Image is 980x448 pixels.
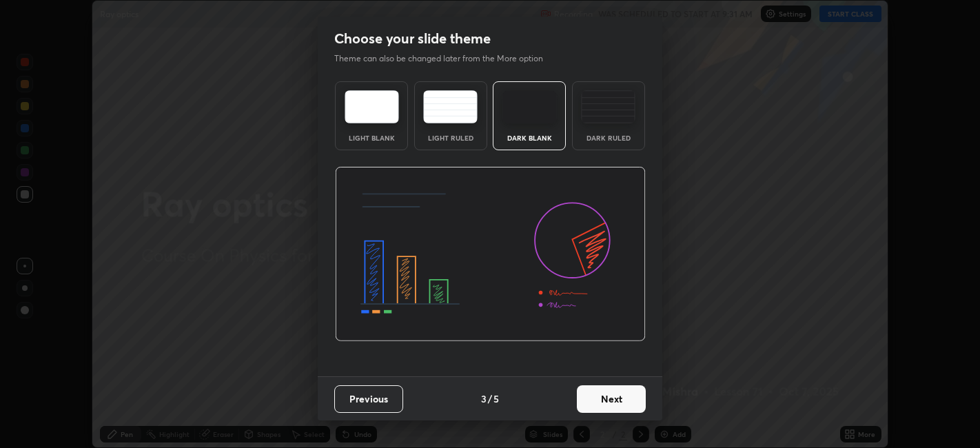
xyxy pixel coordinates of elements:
h4: 3 [481,391,487,406]
img: darkThemeBanner.d06ce4a2.svg [335,167,646,342]
img: darkTheme.f0cc69e5.svg [502,90,557,123]
img: lightRuledTheme.5fabf969.svg [423,90,478,123]
p: Theme can also be changed later from the More option [334,52,558,65]
div: Light Ruled [423,134,478,141]
h2: Choose your slide theme [334,30,491,48]
div: Dark Ruled [581,134,636,141]
button: Next [577,385,646,413]
h4: 5 [493,391,499,406]
div: Light Blank [344,134,399,141]
h4: / [488,391,492,406]
button: Previous [334,385,403,413]
div: Dark Blank [502,134,557,141]
img: lightTheme.e5ed3b09.svg [345,90,399,123]
img: darkRuledTheme.de295e13.svg [581,90,635,123]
